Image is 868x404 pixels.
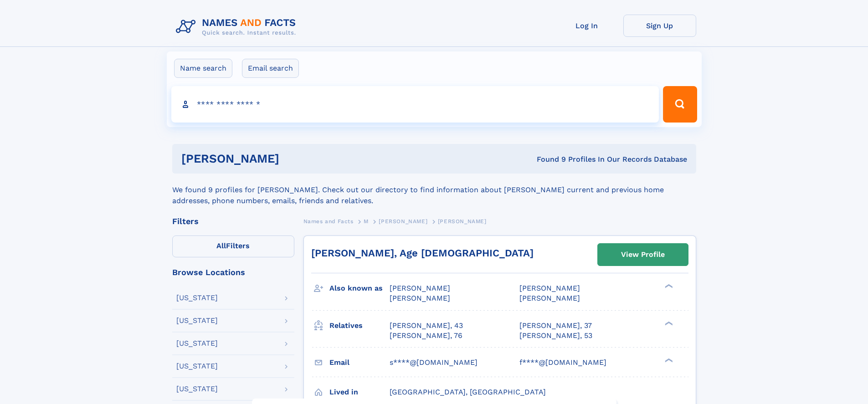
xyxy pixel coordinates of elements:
[519,294,580,302] span: [PERSON_NAME]
[550,15,623,37] a: Log In
[390,388,546,396] span: [GEOGRAPHIC_DATA], [GEOGRAPHIC_DATA]
[176,363,218,370] div: [US_STATE]
[176,385,218,393] div: [US_STATE]
[329,384,390,400] h3: Lived in
[390,331,462,341] a: [PERSON_NAME], 76
[172,268,294,276] div: Browse Locations
[329,355,390,370] h3: Email
[379,215,427,227] a: [PERSON_NAME]
[171,86,659,123] input: search input
[176,317,218,324] div: [US_STATE]
[329,281,390,296] h3: Also known as
[663,320,673,326] div: ❯
[408,154,687,164] div: Found 9 Profiles In Our Records Database
[519,331,592,341] a: [PERSON_NAME], 53
[172,217,294,225] div: Filters
[621,244,665,265] div: View Profile
[623,15,696,37] a: Sign Up
[379,218,427,225] span: [PERSON_NAME]
[216,241,226,250] span: All
[598,244,688,266] a: View Profile
[364,218,369,225] span: M
[242,59,299,78] label: Email search
[663,357,673,363] div: ❯
[519,321,592,331] a: [PERSON_NAME], 37
[663,283,673,289] div: ❯
[172,174,696,206] div: We found 9 profiles for [PERSON_NAME]. Check out our directory to find information about [PERSON_...
[390,321,463,331] a: [PERSON_NAME], 43
[390,284,450,292] span: [PERSON_NAME]
[311,247,534,259] a: [PERSON_NAME], Age [DEMOGRAPHIC_DATA]
[174,59,232,78] label: Name search
[438,218,487,225] span: [PERSON_NAME]
[519,284,580,292] span: [PERSON_NAME]
[390,294,450,302] span: [PERSON_NAME]
[176,294,218,302] div: [US_STATE]
[172,15,303,39] img: Logo Names and Facts
[663,86,697,123] button: Search Button
[329,318,390,333] h3: Relatives
[181,153,408,164] h1: [PERSON_NAME]
[172,235,294,257] label: Filters
[176,340,218,347] div: [US_STATE]
[364,215,369,227] a: M
[303,215,354,227] a: Names and Facts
